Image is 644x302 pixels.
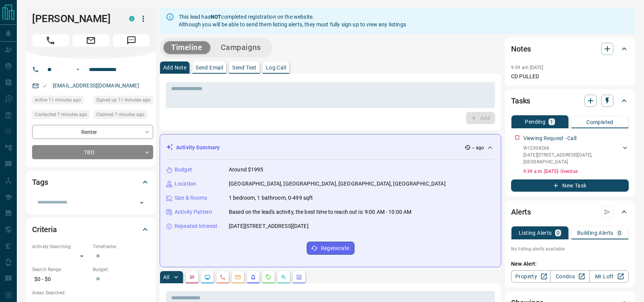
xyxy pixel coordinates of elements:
p: Activity Summary [176,144,220,152]
div: Fri Aug 15 2025 [32,96,90,107]
p: Size & Rooms [175,194,207,202]
p: Timeframe: [93,243,150,250]
span: Signed up 11 minutes ago [96,96,150,104]
p: Repeated Interest [175,222,217,230]
h2: Criteria [32,223,57,236]
span: Message [113,34,150,47]
a: Condos [550,270,589,283]
p: 0 [557,230,560,236]
p: Building Alerts [577,230,613,236]
button: New Task [511,179,629,192]
div: Fri Aug 15 2025 [94,96,153,107]
p: 1 bedroom, 1 bathroom, 0-499 sqft [229,194,313,202]
p: 9:39 am [DATE] [511,65,544,70]
svg: Calls [220,274,226,280]
svg: Requests [265,274,272,280]
p: Pending [525,119,545,124]
span: Email [73,34,109,47]
svg: Lead Browsing Activity [204,274,210,280]
button: Timeline [163,41,210,54]
p: W12308266 [523,145,621,152]
p: -- ago [472,144,484,151]
p: Send Text [232,65,257,70]
a: [EMAIL_ADDRESS][DOMAIN_NAME] [53,82,139,89]
p: Based on the lead's activity, the best time to reach out is: 9:00 AM - 10:00 AM [229,208,411,216]
strong: NOT [210,14,221,20]
svg: Opportunities [281,274,287,280]
button: Open [73,65,83,74]
p: Listing Alerts [519,230,552,236]
div: Notes [511,40,629,58]
span: Contacted 7 minutes ago [35,111,87,118]
p: All [163,275,169,280]
div: Tasks [511,92,629,110]
p: Actively Searching: [32,243,89,250]
h2: Alerts [511,206,531,218]
p: [GEOGRAPHIC_DATA], [GEOGRAPHIC_DATA], [GEOGRAPHIC_DATA], [GEOGRAPHIC_DATA] [229,180,446,188]
p: Log Call [266,65,286,70]
span: Claimed 7 minutes ago [96,111,144,118]
p: [DATE][STREET_ADDRESS][DATE] [229,222,309,230]
p: Viewing Request - Call [523,134,576,142]
div: Alerts [511,203,629,221]
h2: Notes [511,43,531,55]
div: W12308266[DATE][STREET_ADDRESS][DATE],[GEOGRAPHIC_DATA] [523,143,629,167]
svg: Notes [189,274,195,280]
div: condos.ca [129,16,134,21]
p: Areas Searched: [32,289,150,296]
p: Send Email [196,65,223,70]
p: Around $1995 [229,166,264,174]
div: This lead has completed registration on the website. Although you will be able to send them listi... [179,10,406,31]
p: 9:39 a.m. [DATE] - Overdue [523,168,629,175]
h1: [PERSON_NAME] [32,13,118,25]
p: 0 [618,230,621,236]
div: Fri Aug 15 2025 [94,110,153,121]
svg: Listing Alerts [250,274,256,280]
div: Activity Summary-- ago [166,141,495,155]
button: Regenerate [307,242,354,255]
p: Completed [586,120,613,125]
p: [DATE][STREET_ADDRESS][DATE] , [GEOGRAPHIC_DATA] [523,152,621,165]
span: Call [32,34,69,47]
p: $0 - $0 [32,273,89,286]
p: Budget: [93,266,150,273]
h2: Tags [32,176,48,188]
p: Activity Pattern [175,208,212,216]
div: Fri Aug 15 2025 [32,110,90,121]
p: Location [175,180,196,188]
p: Budget [175,166,192,174]
span: Active 11 minutes ago [35,96,81,104]
svg: Emails [235,274,241,280]
p: New Alert: [511,260,629,268]
svg: Agent Actions [296,274,302,280]
svg: Email Valid [42,83,47,89]
div: Renter [32,125,153,139]
div: Criteria [32,220,150,239]
a: Mr.Loft [589,270,629,283]
div: TBD [32,145,153,159]
p: Search Range: [32,266,89,273]
p: Add Note [163,65,186,70]
button: Open [136,197,147,208]
p: 1 [550,119,553,124]
h2: Tasks [511,95,530,107]
p: No listing alerts available [511,245,629,252]
div: Tags [32,173,150,191]
a: Property [511,270,550,283]
button: Campaigns [213,41,269,54]
p: CD PULLED [511,73,629,81]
